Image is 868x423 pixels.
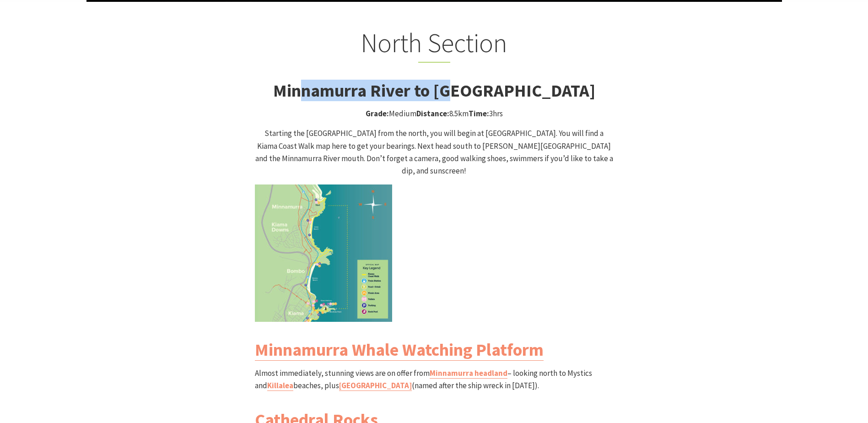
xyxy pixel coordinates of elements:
[255,27,614,63] h2: North Section
[273,80,595,101] strong: Minnamurra River to [GEOGRAPHIC_DATA]
[255,108,614,120] p: Medium 8.5km 3hrs
[339,380,412,391] a: [GEOGRAPHIC_DATA]
[469,108,489,119] strong: Time:
[255,127,614,177] p: Starting the [GEOGRAPHIC_DATA] from the north, you will begin at [GEOGRAPHIC_DATA]. You will find...
[366,108,389,119] strong: Grade:
[255,367,614,392] p: Almost immediately, stunning views are on offer from – looking north to Mystics and beaches, plus...
[255,184,392,322] img: Kiama Coast Walk North Section
[267,380,293,391] a: Killalea
[255,339,544,361] a: Minnamurra Whale Watching Platform
[430,368,507,379] a: Minnamurra headland
[416,108,449,119] strong: Distance:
